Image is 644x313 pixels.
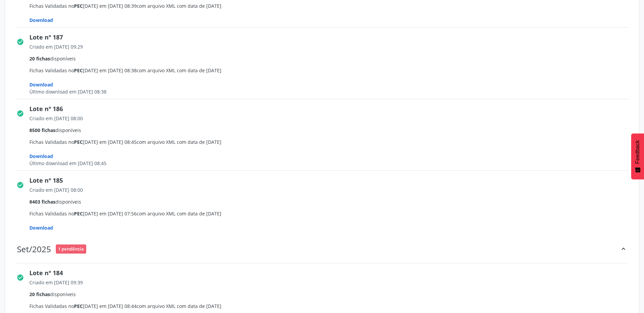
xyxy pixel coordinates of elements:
[17,274,24,281] i: check_circle
[74,67,83,74] span: PEC
[74,3,83,9] span: PEC
[29,268,633,278] div: Lote nº 184
[56,244,86,254] span: 1 pendência
[620,245,627,253] i: keyboard_arrow_up
[29,104,633,113] div: Lote nº 186
[29,55,50,62] span: 20 fichas
[29,55,633,62] div: disponíveis
[29,33,633,42] div: Lote nº 187
[620,242,627,256] div: keyboard_arrow_up
[29,186,633,231] span: Fichas Validadas no [DATE] em [DATE] 07:56
[29,291,633,298] div: disponíveis
[29,153,53,159] span: Download
[137,303,221,309] span: com arquivo XML com data de [DATE]
[29,198,633,205] div: disponíveis
[29,291,50,297] span: 20 fichas
[17,244,51,254] div: Set/2025
[137,139,221,145] span: com arquivo XML com data de [DATE]
[74,139,83,145] span: PEC
[74,210,83,217] span: PEC
[17,38,24,46] i: check_circle
[29,43,633,95] span: Fichas Validadas no [DATE] em [DATE] 08:38
[29,225,53,231] span: Download
[29,115,633,122] div: Criado em [DATE] 08:00
[29,43,633,50] div: Criado em [DATE] 09:29
[137,3,221,9] span: com arquivo XML com data de [DATE]
[29,279,633,286] div: Criado em [DATE] 09:39
[29,186,633,193] div: Criado em [DATE] 08:00
[29,160,633,167] div: Último download em [DATE] 08:45
[17,110,24,117] i: check_circle
[635,140,641,164] span: Feedback
[74,303,83,309] span: PEC
[29,176,633,185] div: Lote nº 185
[29,88,633,95] div: Último download em [DATE] 08:38
[137,67,221,74] span: com arquivo XML com data de [DATE]
[29,199,55,205] span: 8403 fichas
[29,127,633,134] div: disponíveis
[29,17,53,23] span: Download
[17,181,24,189] i: check_circle
[631,133,644,179] button: Feedback - Mostrar pesquisa
[29,81,53,88] span: Download
[29,115,633,167] span: Fichas Validadas no [DATE] em [DATE] 08:45
[137,210,221,217] span: com arquivo XML com data de [DATE]
[29,127,55,133] span: 8500 fichas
